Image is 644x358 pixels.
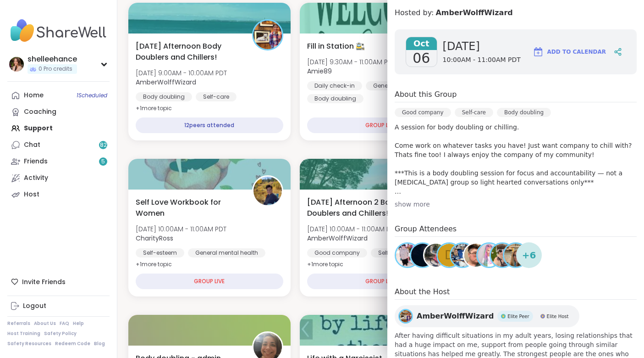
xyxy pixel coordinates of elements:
[395,123,637,196] p: A session for body doubling or chilling. Come work on whatever tasks you have! Just want company ...
[44,330,77,337] a: Safety Policy
[34,320,56,327] a: About Us
[490,242,515,268] a: Adrienne_QueenOfTheDawn
[307,41,365,52] span: Fill in Station 🚉
[411,244,434,267] img: QueenOfTheNight
[436,242,462,268] a: d
[136,224,226,234] span: [DATE] 10:00AM - 11:00AM PDT
[100,141,107,149] span: 82
[136,248,184,257] div: Self-esteem
[533,46,544,57] img: ShareWell Logomark
[395,286,637,300] h4: About the Host
[395,108,451,117] div: Good company
[307,57,396,67] span: [DATE] 9:30AM - 11:00AM PDT
[196,92,237,101] div: Self-care
[7,15,110,47] img: ShareWell Nav Logo
[476,242,502,268] a: CeeJai
[366,81,443,90] div: General mental health
[7,186,110,203] a: Host
[23,302,46,311] div: Logout
[504,244,527,267] img: Jill_B_Gratitude
[455,108,493,117] div: Self-care
[410,242,435,268] a: QueenOfTheNight
[28,54,77,64] div: shelleehance
[136,117,283,133] div: 12 peers attended
[307,224,398,234] span: [DATE] 10:00AM - 11:00AM PDT
[395,224,637,237] h4: Group Attendees
[136,68,227,78] span: [DATE] 9:00AM - 10:00AM PDT
[307,274,455,289] div: GROUP LIVE
[136,92,192,101] div: Body doubling
[136,78,196,87] b: AmberWolffWizard
[188,248,265,257] div: General mental health
[24,190,39,199] div: Host
[94,341,105,347] a: Blog
[497,108,551,117] div: Body doubling
[464,244,487,267] img: Coffee4Jordan
[253,177,282,205] img: CharityRoss
[435,7,512,18] a: AmberWolffWizard
[9,57,24,72] img: shelleehance
[307,81,362,90] div: Daily check-in
[423,242,449,268] a: anchor
[39,65,72,73] span: 0 Pro credits
[24,91,44,100] div: Home
[307,94,363,103] div: Body doubling
[24,140,40,150] div: Chat
[395,89,457,100] h4: About this Group
[540,314,545,319] img: Elite Host
[503,242,528,268] a: Jill_B_Gratitude
[395,7,637,18] h4: Hosted by:
[528,41,610,63] button: Add to Calendar
[395,305,579,327] a: AmberWolffWizardAmberWolffWizardElite PeerElite PeerElite HostElite Host
[547,313,569,320] span: Elite Host
[424,244,447,267] img: anchor
[7,137,110,153] a: Chat82
[451,244,474,267] img: suzandavis55
[413,50,430,67] span: 06
[396,244,419,267] img: Recovery
[395,200,637,209] div: show more
[395,242,420,268] a: Recovery
[77,92,107,99] span: 1 Scheduled
[7,170,110,186] a: Activity
[7,153,110,170] a: Friends5
[307,248,367,257] div: Good company
[443,56,521,65] span: 10:00AM - 11:00AM PDT
[136,234,173,243] b: CharityRoss
[371,248,412,257] div: Self-care
[136,274,283,289] div: GROUP LIVE
[400,310,412,322] img: AmberWolffWizard
[60,320,69,327] a: FAQ
[7,298,110,314] a: Logout
[417,311,494,322] span: AmberWolffWizard
[445,246,454,264] span: d
[7,330,40,337] a: Host Training
[7,341,51,347] a: Safety Resources
[253,21,282,49] img: AmberWolffWizard
[507,313,529,320] span: Elite Peer
[450,242,475,268] a: suzandavis55
[7,274,110,290] div: Invite Friends
[24,173,48,183] div: Activity
[491,244,514,267] img: Adrienne_QueenOfTheDawn
[73,320,84,327] a: Help
[522,248,536,262] span: + 6
[307,67,332,76] b: Amie89
[307,197,413,219] span: [DATE] Afternoon 2 Body Doublers and Chillers!
[478,244,501,267] img: CeeJai
[307,234,368,243] b: AmberWolffWizard
[24,157,48,166] div: Friends
[55,341,90,347] a: Redeem Code
[463,242,489,268] a: Coffee4Jordan
[7,104,110,120] a: Coaching
[7,320,30,327] a: Referrals
[547,48,606,56] span: Add to Calendar
[307,117,455,133] div: GROUP LIVE
[7,87,110,104] a: Home1Scheduled
[443,39,521,54] span: [DATE]
[406,37,437,50] span: Oct
[501,314,506,319] img: Elite Peer
[136,41,242,63] span: [DATE] Afternoon Body Doublers and Chillers!
[101,158,105,166] span: 5
[24,107,56,117] div: Coaching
